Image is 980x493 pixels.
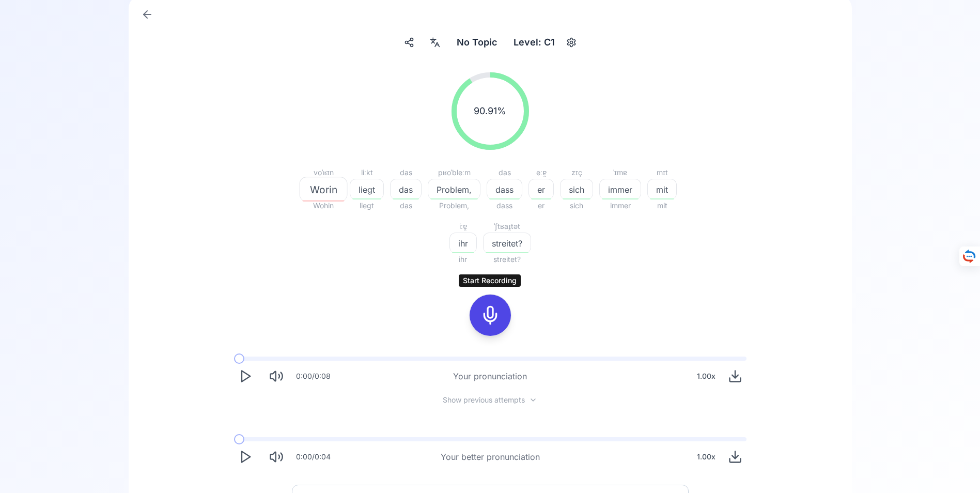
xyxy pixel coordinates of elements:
span: dass [487,199,522,212]
div: 0:00 / 0:08 [296,371,331,381]
span: streitet? [483,253,531,266]
span: sich [561,183,593,196]
div: 0:00 / 0:04 [296,452,331,462]
button: Level: C1 [509,33,580,52]
button: das [390,179,422,199]
button: er [528,179,554,199]
span: streitet? [484,237,531,250]
div: ˈɪmɐ [599,166,641,179]
div: das [390,166,422,179]
div: Level: C1 [509,33,559,52]
span: Worin [300,182,347,197]
span: das [391,183,421,196]
button: sich [560,179,593,199]
button: Show previous attempts [434,396,546,404]
span: 90.91 % [474,104,506,118]
span: er [528,199,554,212]
span: No Topic [457,35,497,50]
button: Play [234,445,257,468]
button: Worin [303,179,344,199]
div: Your better pronunciation [441,451,540,463]
span: mit [648,183,676,196]
button: ihr [449,233,477,253]
button: Download audio [724,365,746,388]
span: ihr [450,237,476,250]
div: eːɐ̯ [528,166,554,179]
button: immer [599,179,641,199]
span: dass [487,183,522,196]
div: zɪç [560,166,593,179]
div: 1.00 x [693,446,720,467]
span: immer [600,183,641,196]
div: Your pronunciation [453,370,527,382]
span: Wohin [303,199,344,212]
button: Mute [265,445,288,468]
button: streitet? [483,233,531,253]
button: Download audio [724,445,746,468]
button: mit [647,179,677,199]
span: er [529,183,553,196]
button: dass [487,179,522,199]
span: liegt [350,183,383,196]
div: iːɐ̯ [449,220,477,233]
span: Problem, [428,199,480,212]
div: ˈʃtʁaɪ̯tət [483,220,531,233]
span: immer [599,199,641,212]
span: Show previous attempts [443,395,525,405]
div: voˈʁɪn [303,166,344,179]
button: Mute [265,365,288,388]
span: Problem, [428,183,480,196]
button: liegt [350,179,384,199]
div: pʁoˈbleːm [428,166,480,179]
button: Problem, [428,179,480,199]
div: das [487,166,522,179]
span: das [390,199,422,212]
span: mit [647,199,677,212]
span: sich [560,199,593,212]
div: 1.00 x [693,366,720,387]
div: Start Recording [459,274,521,287]
button: No Topic [453,33,501,52]
div: liːkt [350,166,384,179]
button: Play [234,365,257,388]
span: ihr [449,253,477,266]
div: mɪt [647,166,677,179]
span: liegt [350,199,384,212]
